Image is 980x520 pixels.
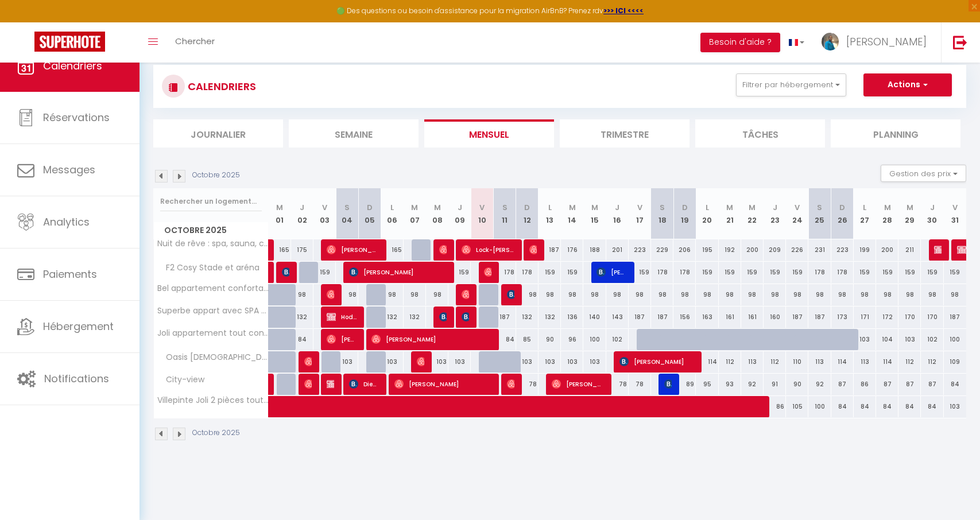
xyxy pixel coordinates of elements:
[156,329,270,337] span: Joli appartement tout confort
[603,6,644,15] a: >>> ICI <<<<
[516,262,539,283] div: 178
[854,188,876,239] th: 27
[156,351,270,364] span: Oasis [DEMOGRAPHIC_DATA]
[269,239,274,261] a: [PERSON_NAME]
[854,351,876,372] div: 113
[479,202,485,213] abbr: V
[831,239,854,261] div: 223
[921,262,943,283] div: 159
[629,239,651,261] div: 223
[876,374,898,395] div: 87
[764,374,786,395] div: 91
[953,35,967,49] img: logout
[944,262,966,283] div: 159
[786,188,808,239] th: 24
[854,306,876,328] div: 171
[336,351,358,372] div: 103
[944,374,966,395] div: 84
[741,374,764,395] div: 92
[736,73,846,96] button: Filtrer par hébergement
[786,374,808,395] div: 90
[749,202,756,213] abbr: M
[156,306,270,315] span: Superbe appart avec SPA privé et cinéma
[494,306,516,328] div: 187
[741,239,764,261] div: 200
[808,262,831,283] div: 178
[719,284,741,305] div: 98
[156,239,270,248] span: Nuit de rêve : spa, sauna, cinéma
[426,284,448,305] div: 98
[831,262,854,283] div: 178
[524,202,530,213] abbr: D
[322,202,327,213] abbr: V
[696,239,718,261] div: 195
[673,374,696,395] div: 89
[706,202,709,213] abbr: L
[719,351,741,372] div: 112
[484,261,491,283] span: ⁨[PERSON_NAME]
[876,188,898,239] th: 28
[876,396,898,417] div: 84
[863,202,866,213] abbr: L
[808,351,831,372] div: 113
[786,262,808,283] div: 159
[516,374,539,395] div: 78
[381,284,404,305] div: 98
[884,202,891,213] abbr: M
[367,202,373,213] abbr: D
[404,284,426,305] div: 98
[808,284,831,305] div: 98
[156,374,207,386] span: City-view
[291,329,313,350] div: 84
[831,306,854,328] div: 173
[696,284,718,305] div: 98
[516,306,539,328] div: 132
[166,22,223,63] a: Chercher
[404,188,426,239] th: 07
[741,284,764,305] div: 98
[313,262,336,283] div: 159
[494,188,516,239] th: 11
[426,188,448,239] th: 08
[651,284,673,305] div: 98
[561,262,583,283] div: 159
[898,262,921,283] div: 159
[854,396,876,417] div: 84
[921,284,943,305] div: 98
[764,188,786,239] th: 23
[371,328,491,350] span: [PERSON_NAME]
[192,170,240,181] p: Octobre 2025
[695,119,825,148] li: Tâches
[516,329,539,350] div: 85
[673,262,696,283] div: 178
[786,239,808,261] div: 226
[185,73,256,99] h3: CALENDRIERS
[561,188,583,239] th: 14
[854,262,876,283] div: 159
[673,188,696,239] th: 19
[726,202,733,213] abbr: M
[696,188,718,239] th: 20
[448,262,471,283] div: 159
[629,262,651,283] div: 159
[327,328,357,350] span: [PERSON_NAME]
[921,374,943,395] div: 87
[808,188,831,239] th: 25
[741,351,764,372] div: 113
[156,262,262,274] span: F2 Cosy Stade et aréna
[876,262,898,283] div: 159
[394,373,491,395] span: [PERSON_NAME]
[629,284,651,305] div: 98
[741,306,764,328] div: 161
[327,373,334,395] span: [PERSON_NAME]
[664,373,672,395] span: [PERSON_NAME]
[494,329,516,350] div: 84
[539,239,561,261] div: 187
[673,284,696,305] div: 98
[615,202,619,213] abbr: J
[700,33,780,52] button: Besoin d'aide ?
[719,188,741,239] th: 21
[764,306,786,328] div: 160
[561,329,583,350] div: 96
[560,119,690,148] li: Trimestre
